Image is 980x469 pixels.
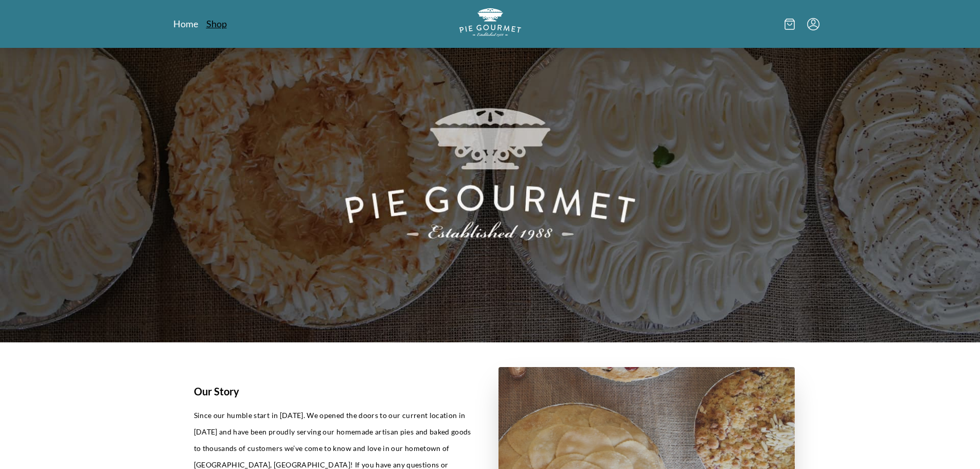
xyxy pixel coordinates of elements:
[807,18,819,30] button: Menu
[194,384,474,399] h1: Our Story
[173,18,198,30] a: Home
[459,8,521,37] img: logo
[206,18,227,30] a: Shop
[459,8,521,40] a: Logo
